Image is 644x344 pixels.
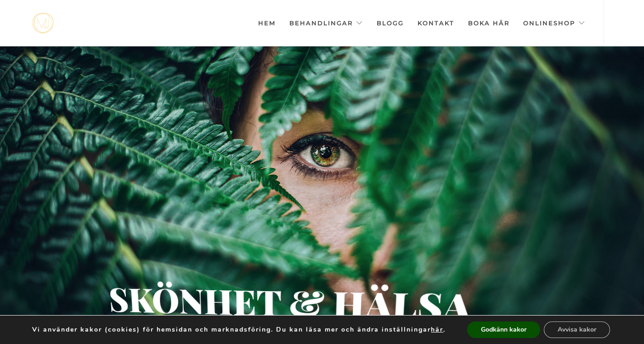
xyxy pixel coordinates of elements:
[467,321,540,338] button: Godkänn kakor
[544,321,610,338] button: Avvisa kakor
[431,326,443,334] button: här
[32,13,54,34] img: mjstudio
[32,13,54,34] a: mjstudio mjstudio mjstudio
[32,326,446,334] p: Vi använder kakor (cookies) för hemsidan och marknadsföring. Du kan läsa mer och ändra inställnin...
[108,294,391,309] div: Skönhet & hälsa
